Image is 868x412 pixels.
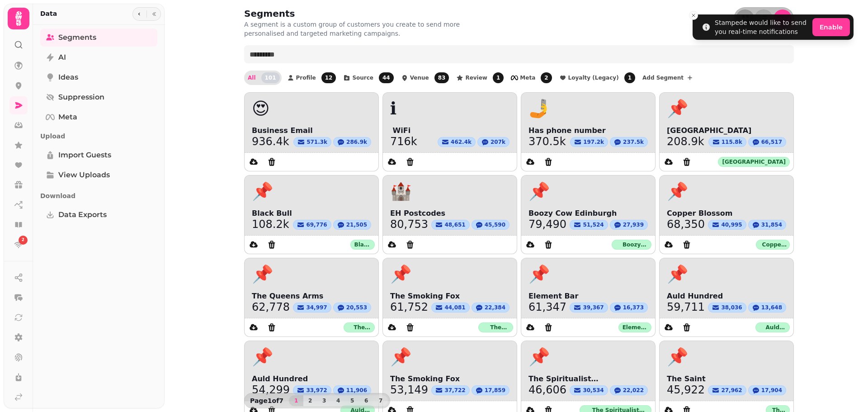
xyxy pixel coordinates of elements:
[539,153,557,171] button: Delete segment
[618,322,651,332] div: Element Bar
[390,291,509,302] span: The Smoking Fox
[252,291,371,302] span: The Queens Arms
[333,303,371,313] button: 20,553
[761,138,782,146] span: 66,517
[678,318,696,336] button: Delete segment
[708,303,746,313] button: 38,036
[252,384,290,395] a: 54,299
[252,302,290,313] a: 62,778
[373,395,388,406] button: 7
[379,72,394,83] span: 44
[252,348,273,366] span: 📌
[40,146,157,164] a: Import Guests
[528,125,648,136] span: Has phone number
[261,72,280,83] span: 101
[289,395,303,406] button: 1
[756,240,790,250] div: Copper Blossom
[761,387,782,394] span: 17,904
[40,28,157,47] a: Segments
[708,137,746,147] button: 115.8k
[570,303,608,313] button: 39,367
[434,72,449,83] span: 83
[252,183,273,201] span: 📌
[610,137,648,147] button: 237.5k
[244,7,418,20] h2: Segments
[317,395,331,406] button: 3
[340,71,395,85] button: Source44
[583,138,604,146] span: 197.2k
[390,265,411,284] span: 📌
[689,11,698,20] button: Close toast
[293,303,331,313] button: 34,997
[583,221,604,228] span: 51,524
[431,220,469,230] button: 48,651
[667,125,786,136] span: [GEOGRAPHIC_DATA]
[667,374,786,384] span: The Saint
[289,395,388,406] nav: Pagination
[667,183,688,201] span: 📌
[244,71,282,85] button: All101
[660,153,678,171] button: data export
[528,291,648,302] span: Element Bar
[539,318,557,336] button: Delete segment
[539,236,557,254] button: Delete segment
[335,398,342,403] span: 4
[451,138,472,146] span: 462.4k
[570,137,608,147] button: 197.2k
[40,68,157,86] a: Ideas
[493,72,504,83] span: 1
[472,385,509,395] button: 17,859
[528,208,648,219] span: Boozy Cow Edinburgh
[306,304,327,311] span: 34,997
[583,387,604,394] span: 30,534
[485,304,505,311] span: 22,384
[678,236,696,254] button: Delete segment
[610,303,648,313] button: 16,373
[610,385,648,395] button: 22,022
[245,153,263,171] button: data export
[283,71,338,85] button: Profile12
[58,52,66,63] span: AI
[293,220,331,230] button: 69,776
[40,128,157,144] p: Upload
[321,398,328,403] span: 3
[708,385,746,395] button: 27,962
[623,304,644,311] span: 16,373
[761,221,782,228] span: 31,854
[521,318,539,336] button: data export
[583,304,604,311] span: 39,367
[22,237,24,243] span: 2
[678,153,696,171] button: Delete segment
[58,112,77,123] span: Meta
[721,304,742,311] span: 38,036
[293,137,331,147] button: 571.3k
[40,108,157,126] a: Meta
[610,220,648,230] button: 27,939
[58,32,96,43] span: Segments
[465,75,487,81] span: Review
[40,188,157,204] p: Download
[390,100,396,118] span: ℹ
[397,71,451,85] button: Venue83
[528,219,566,230] a: 79,490
[528,374,648,384] span: The Spiritualist [GEOGRAPHIC_DATA]
[346,304,367,311] span: 20,553
[528,265,550,284] span: 📌
[667,100,688,118] span: 📌
[667,219,705,230] a: 68,350
[306,221,327,228] span: 69,776
[721,387,742,394] span: 27,962
[40,9,57,18] h2: Data
[708,220,746,230] button: 40,995
[390,208,509,219] span: EH Postcodes
[528,183,550,201] span: 📌
[331,395,345,406] button: 4
[263,153,281,171] button: Delete segment
[58,72,78,83] span: Ideas
[333,137,371,147] button: 286.9k
[761,304,782,311] span: 13,648
[667,348,688,366] span: 📌
[748,303,786,313] button: 13,648
[263,318,281,336] button: Delete segment
[333,385,371,395] button: 11,906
